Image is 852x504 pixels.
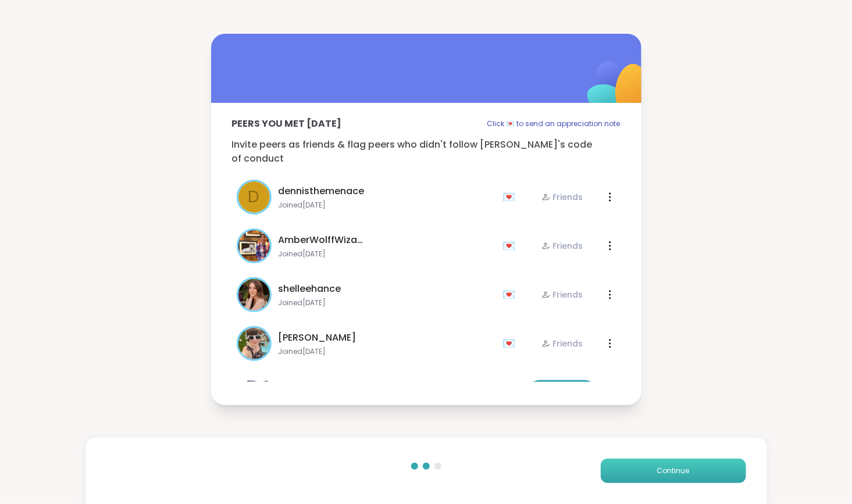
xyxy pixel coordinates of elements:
[503,188,521,206] div: 💌
[279,380,331,394] span: Tasha_Chi
[503,334,521,353] div: 💌
[279,331,357,345] span: [PERSON_NAME]
[232,117,342,131] p: Peers you met [DATE]
[238,328,270,359] img: Adrienne_QueenOfTheDawn
[238,230,270,262] img: AmberWolffWizard
[487,117,621,131] p: Click 💌 to send an appreciation note
[560,31,676,146] img: ShareWell Logomark
[541,191,583,203] div: Friends
[601,459,746,483] button: Continue
[527,380,597,405] button: Add Friend
[232,138,621,166] p: Invite peers as friends & flag peers who didn't follow [PERSON_NAME]'s code of conduct
[279,233,366,247] span: AmberWolffWizard
[248,185,260,209] span: d
[279,282,341,296] span: shelleehance
[237,375,272,410] img: Tasha_Chi
[279,347,496,356] span: Joined [DATE]
[279,201,496,210] span: Joined [DATE]
[657,466,690,476] span: Continue
[279,249,496,259] span: Joined [DATE]
[238,279,270,310] img: shelleehance
[279,298,496,308] span: Joined [DATE]
[503,285,521,304] div: 💌
[503,237,521,255] div: 💌
[541,240,583,252] div: Friends
[279,184,365,198] span: dennisthemenace
[541,289,583,301] div: Friends
[541,338,583,349] div: Friends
